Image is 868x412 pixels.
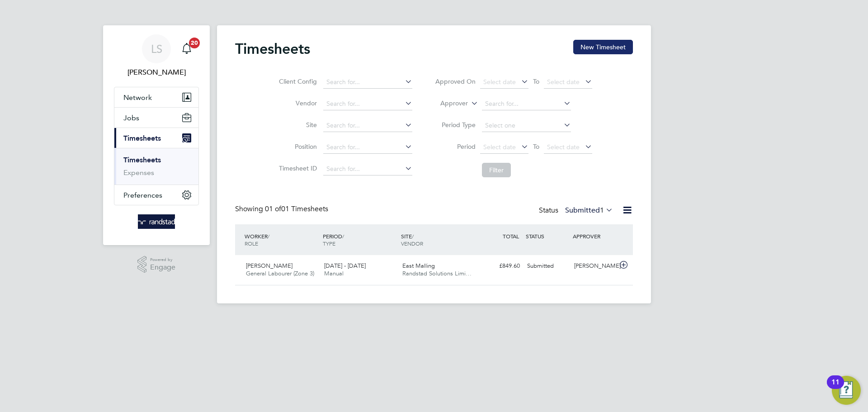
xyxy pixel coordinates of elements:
span: Timesheets [123,134,161,142]
span: [DATE] - [DATE] [324,262,366,270]
a: Go to home page [114,214,199,229]
label: Position [276,142,317,151]
label: Vendor [276,99,317,107]
a: LS[PERSON_NAME] [114,34,199,78]
a: Powered byEngage [137,256,176,273]
button: Timesheets [114,128,198,148]
div: STATUS [524,228,571,244]
button: Preferences [114,185,198,205]
span: Select date [547,143,580,151]
span: East Malling [402,262,435,270]
span: VENDOR [401,240,423,247]
label: Timesheet ID [276,164,317,172]
img: randstad-logo-retina.png [138,214,175,229]
span: [PERSON_NAME] [246,262,292,270]
div: 11 [831,382,840,394]
span: TOTAL [503,232,519,240]
label: Approved On [435,77,476,85]
input: Search for... [323,163,412,175]
span: / [342,232,344,240]
span: Preferences [123,191,162,199]
span: Powered by [150,256,175,264]
span: TYPE [323,240,335,247]
span: 1 [600,206,604,215]
span: Select date [483,143,516,151]
span: Jobs [123,114,139,122]
button: Network [114,87,198,107]
label: Period [435,142,476,151]
span: / [268,232,269,240]
input: Search for... [323,141,412,154]
span: / [412,232,414,240]
div: Status [539,204,615,217]
input: Search for... [482,98,571,110]
span: 20 [189,38,200,48]
h2: Timesheets [235,40,310,58]
button: Jobs [114,108,198,128]
span: To [530,76,542,87]
span: ROLE [245,240,258,247]
label: Approver [427,99,468,108]
label: Period Type [435,121,476,129]
span: Network [123,93,152,102]
div: APPROVER [571,228,618,244]
label: Site [276,121,317,129]
label: Submitted [565,206,613,215]
span: Lewis Saunders [114,67,199,78]
span: Engage [150,264,175,271]
button: Filter [482,163,511,177]
a: 20 [178,34,196,63]
span: LS [151,43,162,55]
div: PERIOD [321,228,399,251]
nav: Main navigation [103,25,210,245]
span: Select date [483,78,516,86]
button: New Timesheet [573,40,633,54]
button: Open Resource Center, 11 new notifications [832,376,861,405]
span: General Labourer (Zone 3) [246,270,314,277]
label: Client Config [276,77,317,85]
span: Select date [547,78,580,86]
a: Expenses [123,168,154,177]
div: [PERSON_NAME] [571,259,618,274]
input: Search for... [323,76,412,89]
a: Timesheets [123,156,161,164]
span: Randstad Solutions Limi… [402,270,472,277]
div: WORKER [242,228,321,251]
div: Timesheets [114,148,198,185]
div: SITE [399,228,477,251]
div: Showing [235,204,330,214]
span: Manual [324,270,344,277]
span: 01 of [265,204,281,213]
span: 01 Timesheets [265,204,328,213]
div: Submitted [524,259,571,274]
input: Search for... [323,98,412,110]
span: To [530,141,542,152]
div: £849.60 [476,259,524,274]
input: Select one [482,119,571,132]
input: Search for... [323,119,412,132]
